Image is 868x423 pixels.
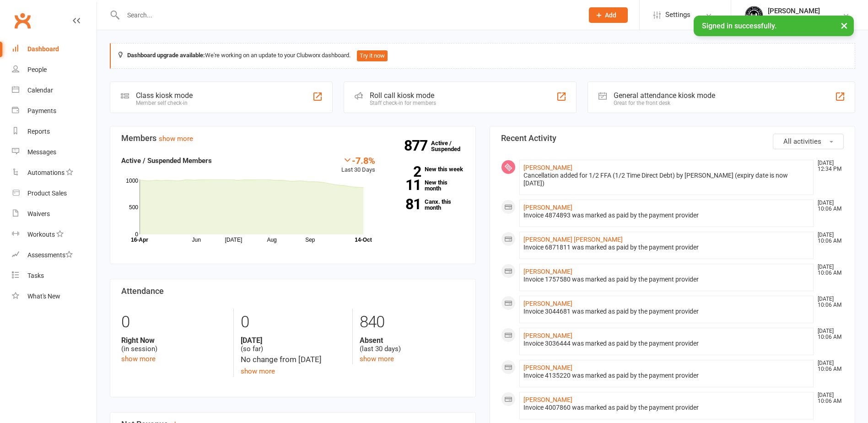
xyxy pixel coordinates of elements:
[404,139,431,152] strong: 877
[523,164,572,171] a: [PERSON_NAME]
[27,87,53,94] div: Calendar
[127,52,205,59] strong: Dashboard upgrade available:
[12,60,97,80] a: People
[836,16,852,35] button: ×
[12,286,97,307] a: What's New
[523,308,810,315] div: Invoice 3044681 was marked as paid by the payment provider
[523,236,623,243] a: [PERSON_NAME] [PERSON_NAME]
[12,163,97,183] a: Automations
[360,336,464,345] strong: Absent
[360,355,394,363] a: show more
[768,15,820,23] div: Black Iron Gym
[523,172,810,187] div: Cancellation added for 1/2 FFA (1/2 Time Direct Debt) by [PERSON_NAME] (expiry date is now [DATE])
[12,80,97,101] a: Calendar
[27,190,67,197] div: Product Sales
[389,166,464,172] a: 2New this week
[27,45,59,53] div: Dashboard
[389,178,421,192] strong: 11
[241,367,275,375] a: show more
[27,251,73,259] div: Assessments
[523,204,572,211] a: [PERSON_NAME]
[121,336,226,345] strong: Right Now
[136,91,193,100] div: Class kiosk mode
[136,100,193,106] div: Member self check-in
[523,276,810,283] div: Invoice 1757580 was marked as paid by the payment provider
[523,268,572,275] a: [PERSON_NAME]
[614,100,715,106] div: Great for the front desk
[12,204,97,224] a: Waivers
[523,396,572,403] a: [PERSON_NAME]
[370,100,436,106] div: Staff check-in for members
[159,135,193,143] a: show more
[360,309,464,336] div: 840
[12,266,97,286] a: Tasks
[121,134,464,143] h3: Members
[523,300,572,307] a: [PERSON_NAME]
[813,160,843,172] time: [DATE] 12:34 PM
[523,332,572,339] a: [PERSON_NAME]
[523,364,572,371] a: [PERSON_NAME]
[241,309,345,336] div: 0
[813,296,843,308] time: [DATE] 10:06 AM
[121,157,212,165] strong: Active / Suspended Members
[665,5,690,25] span: Settings
[11,9,34,32] a: Clubworx
[605,11,616,19] span: Add
[768,7,820,15] div: [PERSON_NAME]
[27,272,44,279] div: Tasks
[523,244,810,251] div: Invoice 6871811 was marked as paid by the payment provider
[357,50,388,61] button: Try it now
[12,101,97,121] a: Payments
[813,360,843,372] time: [DATE] 10:06 AM
[27,210,50,217] div: Waivers
[360,336,464,353] div: (last 30 days)
[12,142,97,163] a: Messages
[27,293,60,300] div: What's New
[27,107,56,114] div: Payments
[241,336,345,353] div: (so far)
[501,134,844,143] h3: Recent Activity
[745,6,763,24] img: thumb_image1623296242.png
[110,43,855,69] div: We're working on an update to your Clubworx dashboard.
[523,340,810,347] div: Invoice 3036444 was marked as paid by the payment provider
[341,155,375,175] div: Last 30 Days
[523,372,810,380] div: Invoice 4135220 was marked as paid by the payment provider
[12,245,97,266] a: Assessments
[431,133,471,159] a: 877Active / Suspended
[389,179,464,191] a: 11New this month
[12,39,97,60] a: Dashboard
[27,169,65,176] div: Automations
[27,231,55,238] div: Workouts
[614,91,715,100] div: General attendance kiosk mode
[12,183,97,204] a: Product Sales
[589,7,628,23] button: Add
[702,22,776,30] span: Signed in successfully.
[370,91,436,100] div: Roll call kiosk mode
[120,9,577,22] input: Search...
[389,165,421,179] strong: 2
[12,224,97,245] a: Workouts
[813,328,843,340] time: [DATE] 10:06 AM
[341,155,375,165] div: -7.8%
[783,137,821,146] span: All activities
[523,211,810,219] div: Invoice 4874893 was marked as paid by the payment provider
[27,66,47,73] div: People
[389,199,464,211] a: 81Canx. this month
[813,232,843,244] time: [DATE] 10:06 AM
[813,200,843,212] time: [DATE] 10:06 AM
[813,392,843,404] time: [DATE] 10:06 AM
[241,336,345,345] strong: [DATE]
[121,336,226,353] div: (in session)
[27,128,50,135] div: Reports
[12,121,97,142] a: Reports
[523,404,810,412] div: Invoice 4007860 was marked as paid by the payment provider
[813,264,843,276] time: [DATE] 10:06 AM
[27,148,56,156] div: Messages
[121,355,156,363] a: show more
[389,197,421,211] strong: 81
[121,309,226,336] div: 0
[773,134,844,149] button: All activities
[121,287,464,296] h3: Attendance
[241,353,345,366] div: No change from [DATE]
